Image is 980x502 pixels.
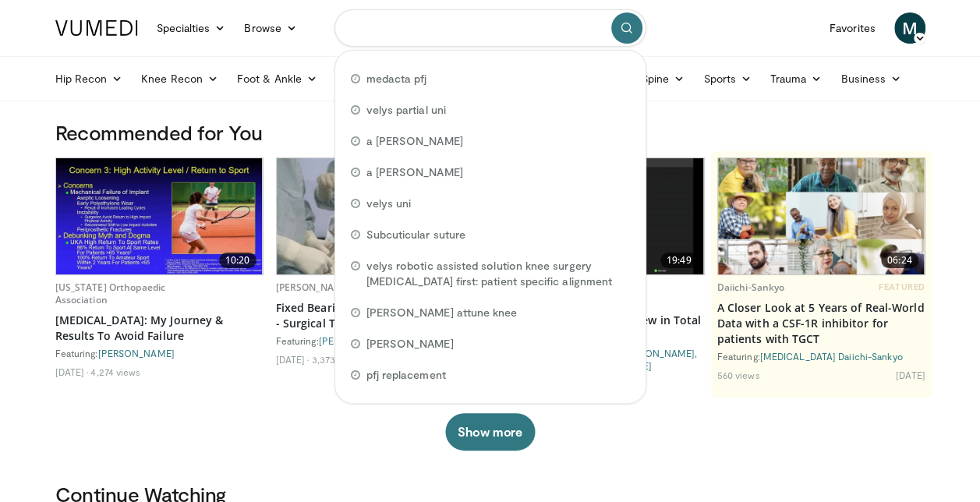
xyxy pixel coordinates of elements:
li: 4,274 views [90,366,140,378]
a: 10:20 [56,158,263,274]
div: Featuring: [717,350,925,362]
input: Search topics, interventions [334,9,646,47]
span: FEATURED [879,281,925,292]
a: Favorites [820,12,885,44]
a: M [894,12,925,44]
span: 10:20 [219,253,256,268]
a: 21:02 [277,158,483,274]
a: [PERSON_NAME] de Grave [319,335,437,346]
li: [DATE] [276,353,310,366]
img: 96cc2583-08ec-4ecc-bcc5-b0da979cce6a.620x360_q85_upscale.jpg [56,158,263,274]
a: Spine [632,63,694,94]
li: [DATE] [896,369,925,381]
a: Business [831,63,911,94]
span: pfj replacement [366,367,446,383]
img: VuMedi Logo [55,20,138,36]
li: [DATE] [55,366,89,378]
span: medacta pfj [366,71,427,87]
h3: Recommended for You [55,120,925,145]
span: a [PERSON_NAME] [366,164,463,180]
span: Subcuticular suture [366,227,465,242]
a: Knee Recon [132,63,228,94]
a: Daiichi-Sankyo [717,281,785,294]
a: [PERSON_NAME] [98,348,175,359]
div: Featuring: [276,334,484,347]
a: Foot & Ankle [228,63,327,94]
span: [PERSON_NAME] attune knee [366,305,518,320]
a: [MEDICAL_DATA]: My Journey & Results To Avoid Failure [55,313,264,344]
span: [PERSON_NAME] [366,336,454,352]
li: 560 views [717,369,760,381]
span: 19:49 [660,253,698,268]
a: Hip Recon [46,63,133,94]
a: Specialties [147,12,235,44]
a: Browse [235,12,306,44]
a: 06:24 [718,158,925,274]
div: Featuring: [55,347,264,359]
span: a [PERSON_NAME] [366,133,463,149]
a: Trauma [761,63,832,94]
img: 93c22cae-14d1-47f0-9e4a-a244e824b022.png.620x360_q85_upscale.jpg [718,158,925,274]
a: A Closer Look at 5 Years of Real-World Data with a CSF-1R inhibitor for patients with TGCT [717,300,925,347]
span: velys partial uni [366,102,446,118]
a: [PERSON_NAME] de Grave [276,281,394,294]
img: 6e5fd13c-0bf4-4ae3-b7e1-68ea6f1a4359.620x360_q85_upscale.jpg [277,158,483,274]
span: velys robotic assisted solution knee surgery [MEDICAL_DATA] first: patient specific alignment [366,258,630,289]
span: 06:24 [881,253,918,268]
a: Fixed Bearing Medial [MEDICAL_DATA] - Surgical Technique [276,300,484,331]
span: velys uni [366,196,412,211]
li: 3,373 views [311,353,362,366]
a: Hand & Wrist [327,63,427,94]
a: Sports [694,63,761,94]
a: [MEDICAL_DATA] Daiichi-Sankyo [760,351,903,362]
a: [PERSON_NAME] [618,348,695,359]
button: Show more [445,413,535,451]
a: [US_STATE] Orthopaedic Association [55,281,166,306]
